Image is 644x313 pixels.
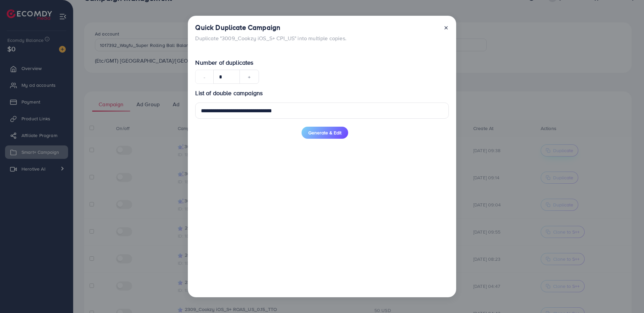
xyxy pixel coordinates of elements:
[615,283,639,308] iframe: Chat
[195,70,214,84] button: -
[195,23,346,32] h4: Quick Duplicate Campaign
[302,127,348,139] button: Generate & Edit
[195,89,448,97] p: List of double campaigns
[195,58,253,67] span: Number of duplicates
[195,34,346,42] p: Duplicate "3009_Cookzy iOS_S+ CPI_US" into multiple copies.
[308,129,341,136] span: Generate & Edit
[239,70,259,84] button: +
